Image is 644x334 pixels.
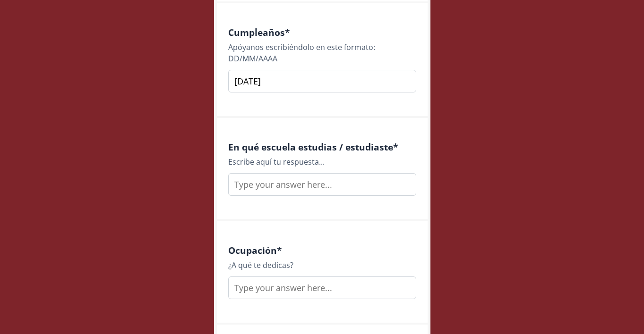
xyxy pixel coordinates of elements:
[228,142,416,152] h4: En qué escuela estudias / estudiaste *
[228,173,416,196] input: Type your answer here...
[228,70,416,92] input: Type your answer here...
[228,42,416,64] div: Apóyanos escribiéndolo en este formato: DD/MM/AAAA
[228,27,416,38] h4: Cumpleaños *
[228,276,416,299] input: Type your answer here...
[228,156,416,167] div: Escribe aquí tu respuesta...
[228,245,416,256] h4: Ocupación *
[228,259,416,271] div: ¿A qué te dedicas?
